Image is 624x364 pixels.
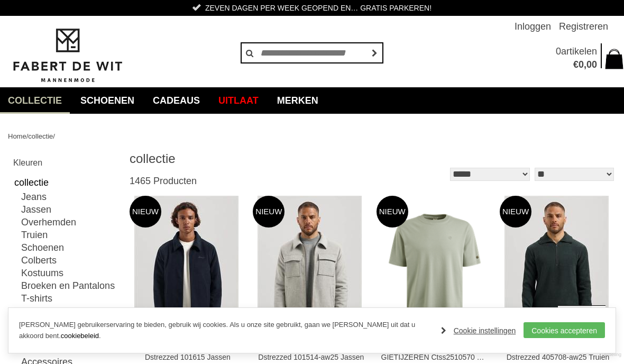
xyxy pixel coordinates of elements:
font: 1465 Producten [130,176,197,186]
a: Colberts [21,254,117,267]
font: Shorts [21,306,49,316]
font: Jassen [21,204,51,215]
font: Inloggen [515,21,551,32]
font: Cookie instellingen [454,326,516,335]
font: Kostuums [21,268,63,278]
a: Dstrezzed 101615 Jassen [134,352,241,362]
a: Home [8,132,26,140]
font: Jeans [21,192,47,202]
font: Dstrezzed 101514-aw25 Jassen [258,353,364,361]
font: Truien [21,230,48,240]
a: Kostuums [21,267,117,279]
font: collectie [8,95,62,106]
font: collectie [14,177,49,188]
font: Cadeaus [153,95,200,106]
font: € [573,59,579,70]
a: Schoenen [72,87,142,114]
font: collectie [130,151,176,166]
font: Dstrezzed 405708-aw25 Truien [507,353,610,361]
font: Uitlaat [218,95,259,106]
img: Dstrezzed 101514-aw25 Jassen [258,196,362,347]
img: Dstrezzed 405708-aw25 Truien [504,196,609,347]
font: GIETIJZEREN Ctss2510570 T-shirts [381,353,501,361]
a: Dstrezzed 101514-aw25 Jassen [258,352,364,362]
font: Cookies accepteren [531,326,597,335]
font: Schoenen [80,95,134,106]
a: collectie [13,175,117,190]
font: Kleuren [13,158,42,167]
font: artikelen [561,46,597,57]
font: [PERSON_NAME] gebruikerservaring te bieden, gebruik wij cookies. Als u onze site gebruikt, gaan w... [19,321,415,340]
img: Dstrezzed 101615 Jassen [134,196,238,347]
img: GIETIJZEREN Ctss2510570 T-shirts [377,213,493,330]
a: Registreren [559,16,608,37]
font: Broeken en Pantalons [21,280,115,291]
a: Merken [269,87,326,114]
font: / [26,132,29,140]
a: Broeken en Pantalons [21,279,117,292]
a: Cadeaus [145,87,208,114]
a: Schoenen [21,241,117,254]
img: Fabert de Wit [8,27,127,84]
font: / [53,132,55,140]
a: Dstrezzed 405708-aw25 Truien [504,352,611,362]
a: T-shirts [21,292,117,305]
a: Uitlaat [210,87,267,114]
font: Merken [277,95,318,106]
font: 0 [556,46,561,57]
font: . [99,332,101,340]
a: Jeans [21,190,117,203]
font: Dstrezzed 101615 Jassen [145,353,231,361]
a: Truien [21,229,117,241]
a: cookiebeleid [61,332,99,340]
font: 0,00 [579,59,597,70]
a: Jassen [21,203,117,216]
a: Shorts [21,305,117,317]
font: Schoenen [21,242,64,253]
font: Colberts [21,255,57,266]
a: Inloggen [515,16,551,37]
font: Registreren [559,21,608,32]
a: GIETIJZEREN Ctss2510570 T-shirts [381,352,488,362]
font: T-shirts [21,293,52,304]
a: Overhemden [21,216,117,229]
a: Terug naar boven [558,305,605,353]
a: Cookie instellingen [441,323,516,339]
a: collectie [28,132,53,140]
font: Overhemden [21,217,76,228]
a: Cookies accepteren [524,322,605,338]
